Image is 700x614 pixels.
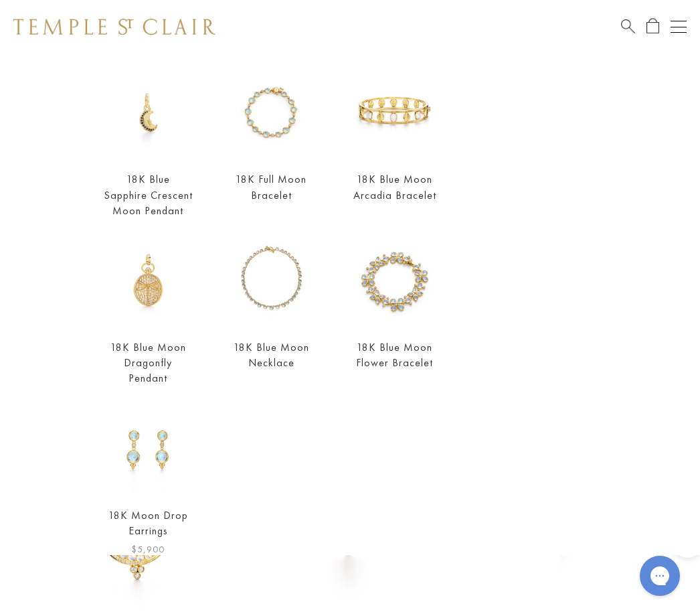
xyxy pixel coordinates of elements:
[646,18,659,35] a: Open Shopping Bag
[350,237,440,327] a: B41417-XSBMFLW18K Blue Moon Flower Bracelet
[13,19,215,35] img: Temple St. Clair
[226,237,316,327] img: 18K Blue Moon Necklace
[236,172,307,202] a: 18K Full Moon Bracelet
[131,542,165,557] span: $5,900
[633,551,687,601] iframe: Gorgias live chat messenger
[350,69,440,159] img: 18K Blue Moon Arcadia Bracelet
[353,172,436,202] a: 18K Blue Moon Arcadia Bracelet
[103,237,193,327] img: 18K Blue Moon Dragonfly Pendant
[103,69,193,159] a: 18K Blue Sapphire Crescent Moon Pendant18K Blue Sapphire Crescent Moon Pendant
[226,69,316,159] a: 18K Full Moon Bracelet18K Full Moon Bracelet
[350,237,440,327] img: 18K Blue Moon Flower Bracelet
[103,237,193,327] a: 18K Blue Moon Dragonfly Pendant18K Blue Moon Dragonfly Pendant
[103,405,193,495] a: 18K Moon Drop Earrings18K Moon Drop Earrings
[234,340,309,370] a: 18K Blue Moon Necklace
[671,19,687,35] button: Open navigation
[110,340,186,385] a: 18K Blue Moon Dragonfly Pendant
[103,405,193,495] img: 18K Moon Drop Earrings
[621,18,635,35] a: Search
[108,508,188,538] a: 18K Moon Drop Earrings
[103,69,193,159] img: 18K Blue Sapphire Crescent Moon Pendant
[356,340,433,370] a: 18K Blue Moon Flower Bracelet
[226,69,316,159] img: 18K Full Moon Bracelet
[104,172,193,217] a: 18K Blue Sapphire Crescent Moon Pendant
